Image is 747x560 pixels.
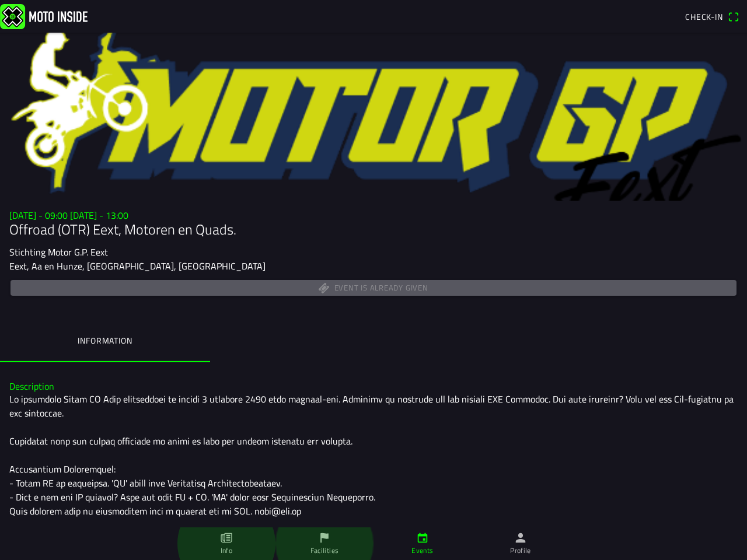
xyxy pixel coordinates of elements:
[221,545,232,556] ion-label: Info
[685,10,723,23] span: Check-in
[310,545,339,556] ion-label: Facilities
[411,545,433,556] ion-label: Events
[9,221,738,238] h1: Offroad (OTR) Eext, Motoren en Quads.
[510,545,531,556] ion-label: Profile
[514,531,527,544] ion-icon: person
[220,531,233,544] ion-icon: paper
[416,531,429,544] ion-icon: calendar
[9,210,738,221] h3: [DATE] - 09:00 [DATE] - 13:00
[9,245,108,259] ion-text: Stichting Motor G.P. Eext
[78,334,132,347] ion-label: Information
[318,531,331,544] ion-icon: flag
[9,259,266,273] ion-text: Eext, Aa en Hunze, [GEOGRAPHIC_DATA], [GEOGRAPHIC_DATA]
[9,381,738,392] h3: Description
[679,6,745,26] a: Check-inqr scanner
